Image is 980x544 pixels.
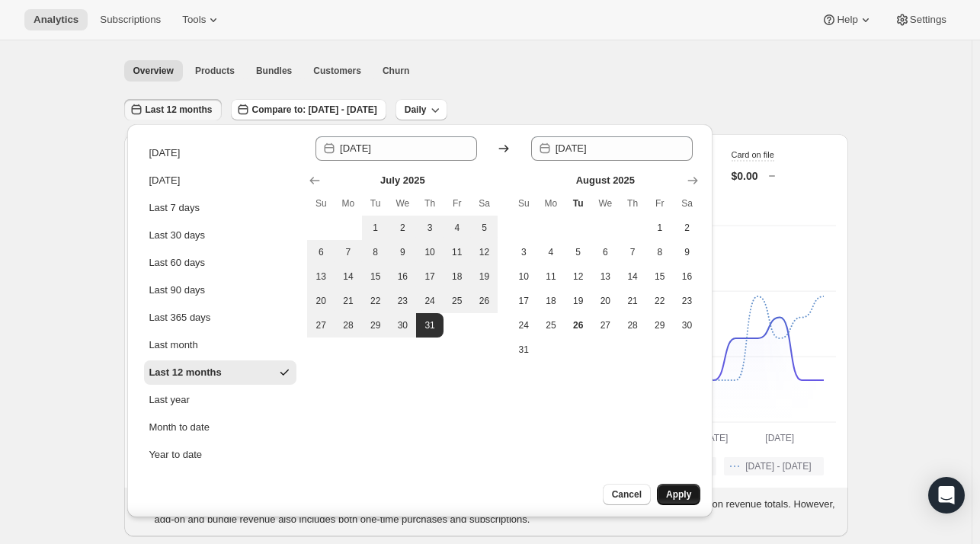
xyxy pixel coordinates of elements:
span: 5 [571,246,586,258]
button: Saturday August 23 2025 [674,289,701,313]
span: Compare to: [DATE] - [DATE] [252,104,377,116]
span: 12 [571,270,586,283]
button: Last 30 days [144,223,296,248]
button: Thursday August 28 2025 [619,313,646,338]
button: Tuesday July 22 2025 [362,289,389,313]
span: Mo [341,197,356,210]
button: Monday July 7 2025 [335,240,362,264]
th: Tuesday [362,191,389,216]
button: Tuesday July 1 2025 [362,216,389,240]
button: [DATE] [144,168,296,193]
span: Tools [182,14,206,26]
span: Su [516,197,531,210]
button: Monday August 4 2025 [537,240,565,264]
button: Saturday August 2 2025 [674,216,701,240]
button: Friday July 4 2025 [444,216,471,240]
span: Analytics [34,14,78,26]
span: Bundles [256,65,292,77]
span: Sa [680,197,695,210]
th: Thursday [416,191,444,216]
button: Thursday August 21 2025 [619,289,646,313]
span: 7 [625,246,640,258]
span: Help [837,14,857,26]
span: Fr [450,197,465,210]
th: Tuesday [565,191,592,216]
span: Th [625,197,640,210]
span: 1 [652,222,668,234]
span: 3 [516,246,531,258]
span: 28 [625,319,640,331]
span: Tu [571,197,586,210]
span: 11 [543,270,559,283]
span: 15 [652,270,668,283]
span: 17 [422,270,437,283]
button: Wednesday July 2 2025 [389,216,417,240]
button: Tuesday August 19 2025 [565,289,592,313]
button: Today Tuesday August 26 2025 [565,313,592,338]
button: Friday July 25 2025 [444,289,471,313]
button: Saturday July 12 2025 [471,240,498,264]
button: Thursday July 3 2025 [416,216,444,240]
button: Show next month, September 2025 [682,170,703,191]
span: 19 [571,295,586,307]
span: 13 [313,270,328,283]
button: Friday July 18 2025 [444,264,471,289]
button: Saturday August 30 2025 [674,313,701,338]
button: Wednesday August 6 2025 [592,240,620,264]
span: 31 [422,319,437,331]
span: Overview [133,65,174,77]
button: Daily [396,99,448,120]
div: Last month [149,338,197,353]
text: [DATE] [699,433,728,443]
span: 18 [450,270,465,283]
span: 24 [422,295,437,307]
button: Last 365 days [144,306,296,330]
button: Friday August 8 2025 [646,240,674,264]
th: Sunday [307,191,335,216]
span: 7 [341,246,356,258]
button: Sunday August 3 2025 [510,240,537,264]
span: 10 [516,270,531,283]
span: 27 [313,319,328,331]
th: Friday [646,191,674,216]
button: Last 90 days [144,278,296,302]
span: 30 [680,319,695,331]
span: Products [195,65,235,77]
button: Last 7 days [144,196,296,220]
span: 18 [543,295,559,307]
span: Sa [477,197,492,210]
button: Sunday July 27 2025 [307,313,335,338]
button: Year to date [144,443,296,467]
span: 2 [680,222,695,234]
th: Sunday [510,191,537,216]
span: 2 [396,222,411,234]
button: Sunday August 24 2025 [510,313,537,338]
span: 14 [341,270,356,283]
span: 30 [396,319,411,331]
button: Thursday July 17 2025 [416,264,444,289]
span: Fr [652,197,668,210]
span: 28 [341,319,356,331]
span: 16 [680,270,695,283]
span: 23 [680,295,695,307]
button: Wednesday July 16 2025 [389,264,417,289]
th: Monday [335,191,362,216]
button: Tuesday July 29 2025 [362,313,389,338]
button: [DATE] [144,141,296,165]
button: Thursday July 10 2025 [416,240,444,264]
span: 26 [571,319,586,331]
button: Compare to: [DATE] - [DATE] [231,99,386,120]
button: Wednesday August 27 2025 [592,313,620,338]
button: [DATE] - [DATE] [724,457,823,475]
span: Daily [405,104,427,116]
span: Churn [383,65,409,77]
th: Saturday [674,191,701,216]
button: Last 12 months [144,360,296,385]
span: 19 [477,270,492,283]
button: Analytics [24,9,88,30]
button: Sunday August 17 2025 [510,289,537,313]
span: 29 [368,319,383,331]
button: Wednesday July 30 2025 [389,313,417,338]
span: 17 [516,295,531,307]
button: Wednesday July 9 2025 [389,240,417,264]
